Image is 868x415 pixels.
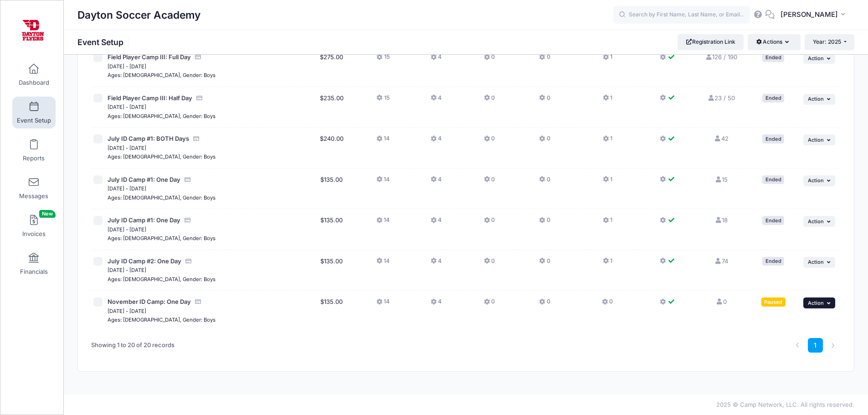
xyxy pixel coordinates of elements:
[108,113,216,119] small: Ages: [DEMOGRAPHIC_DATA], Gender: Boys
[309,128,354,169] td: $240.00
[12,248,56,280] a: Financials
[376,216,390,229] button: 14
[108,53,191,61] span: Field Player Camp III: Full Day
[748,34,800,50] button: Actions
[705,53,737,61] a: 126 / 190
[309,291,354,331] td: $135.00
[309,250,354,291] td: $135.00
[184,177,191,183] i: Accepting Credit Card Payments
[77,37,131,47] h1: Event Setup
[431,53,442,66] button: 4
[431,297,442,311] button: 4
[108,308,146,314] small: [DATE] - [DATE]
[108,276,216,282] small: Ages: [DEMOGRAPHIC_DATA], Gender: Boys
[108,226,146,233] small: [DATE] - [DATE]
[678,34,744,50] a: Registration Link
[484,216,495,229] button: 0
[17,117,51,124] span: Event Setup
[309,209,354,250] td: $135.00
[108,216,180,224] span: July ID Camp #1: One Day
[808,137,824,143] span: Action
[12,97,56,128] a: Event Setup
[775,5,854,26] button: [PERSON_NAME]
[12,134,56,166] a: Reports
[714,257,728,265] a: 74
[803,94,835,105] button: Action
[376,297,390,311] button: 14
[376,257,390,270] button: 14
[108,94,192,102] span: Field Player Camp III: Half Day
[484,175,495,189] button: 0
[195,95,203,101] i: Accepting Credit Card Payments
[431,134,442,148] button: 4
[808,259,824,265] span: Action
[184,217,191,223] i: Accepting Credit Card Payments
[803,297,835,308] button: Action
[762,216,784,225] div: Ended
[808,96,824,102] span: Action
[12,210,56,242] a: InvoicesNew
[108,195,216,201] small: Ages: [DEMOGRAPHIC_DATA], Gender: Boys
[108,72,216,78] small: Ages: [DEMOGRAPHIC_DATA], Gender: Boys
[539,257,550,270] button: 0
[20,268,48,276] span: Financials
[108,317,216,323] small: Ages: [DEMOGRAPHIC_DATA], Gender: Boys
[803,53,835,64] button: Action
[108,267,146,273] small: [DATE] - [DATE]
[539,53,550,66] button: 0
[539,175,550,189] button: 0
[613,6,750,24] input: Search by First Name, Last Name, or Email...
[194,299,201,305] i: Accepting Credit Card Payments
[376,53,389,66] button: 15
[15,14,50,48] img: Dayton Soccer Academy
[376,134,390,148] button: 14
[108,235,216,241] small: Ages: [DEMOGRAPHIC_DATA], Gender: Boys
[12,59,56,91] a: Dashboard
[716,401,854,408] span: 2025 © Camp Network, LLC. All rights reserved.
[603,257,612,270] button: 1
[714,216,728,224] a: 18
[12,172,56,204] a: Messages
[19,192,48,200] span: Messages
[431,216,442,229] button: 4
[603,53,612,66] button: 1
[539,134,550,148] button: 0
[22,230,46,238] span: Invoices
[762,175,784,184] div: Ended
[108,63,146,70] small: [DATE] - [DATE]
[808,338,823,353] a: 1
[762,94,784,102] div: Ended
[714,176,728,183] a: 15
[808,218,824,225] span: Action
[716,298,727,305] a: 0
[309,169,354,210] td: $135.00
[813,38,841,45] span: Year: 2025
[762,257,784,266] div: Ended
[603,134,612,148] button: 1
[714,135,729,142] a: 42
[431,175,442,189] button: 4
[602,297,613,311] button: 0
[108,298,191,305] span: November ID Camp: One Day
[376,94,389,107] button: 15
[808,177,824,184] span: Action
[39,210,56,218] span: New
[803,257,835,268] button: Action
[539,216,550,229] button: 0
[23,154,45,162] span: Reports
[194,54,201,60] i: Accepting Credit Card Payments
[77,5,200,26] h1: Dayton Soccer Academy
[762,53,784,61] div: Ended
[484,134,495,148] button: 0
[539,297,550,311] button: 0
[539,94,550,107] button: 0
[484,94,495,107] button: 0
[431,94,442,107] button: 4
[108,154,216,160] small: Ages: [DEMOGRAPHIC_DATA], Gender: Boys
[192,136,200,142] i: Accepting Credit Card Payments
[376,175,390,189] button: 14
[108,257,181,265] span: July ID Camp #2: One Day
[484,297,495,311] button: 0
[484,53,495,66] button: 0
[781,10,838,20] span: [PERSON_NAME]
